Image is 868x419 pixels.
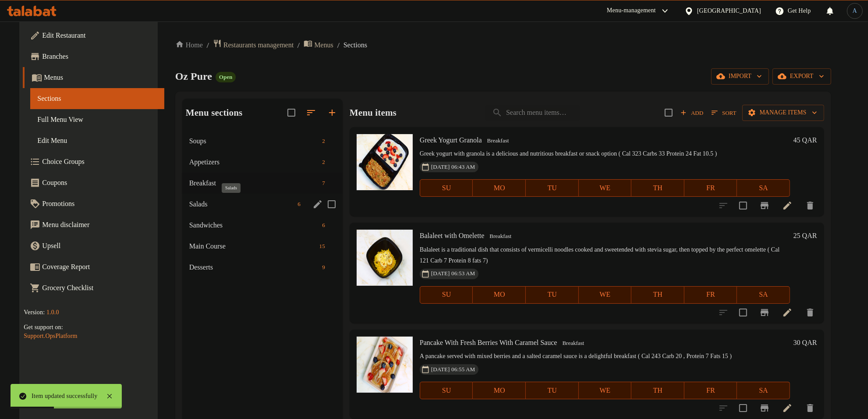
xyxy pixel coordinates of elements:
a: Menus [23,67,164,88]
div: Sandwiches [189,220,319,231]
a: Edit Menu [30,130,164,151]
button: FR [684,179,737,197]
button: MO [473,179,526,197]
button: WE [579,382,632,399]
div: Menu-management [607,6,656,16]
span: Breakfast [559,338,588,348]
div: [GEOGRAPHIC_DATA] [697,6,761,16]
span: SA [740,288,787,301]
span: FR [688,384,734,397]
span: 2 [319,158,329,167]
div: Breakfast [486,231,515,242]
button: Branch-specific-item [754,398,775,419]
span: Full Menu View [37,114,157,125]
span: Breakfast [189,178,319,188]
a: Sections [30,88,164,109]
a: Coupons [23,172,164,193]
div: items [316,241,329,252]
span: Balaleet with Omelette [420,232,485,239]
a: Grocery Checklist [23,277,164,298]
span: Pancake With Fresh Berries With Caramel Sauce [420,339,557,346]
span: Sort sections [301,102,322,123]
button: Branch-specific-item [754,302,775,323]
div: Sandwiches6 [182,215,343,236]
span: Add item [678,106,706,120]
span: MO [476,182,522,195]
p: Greek yogurt with granola is a delicious and nutritious breakfast or snack option ( Cal 323 Carbs... [420,149,790,160]
span: Menus [44,72,157,83]
span: Sections [344,40,367,50]
nav: Menu sections [182,127,343,281]
button: Add [678,106,706,120]
button: SU [420,179,473,197]
span: 7 [319,179,329,188]
span: Grocery Checklist [42,283,157,293]
span: Branches [42,51,157,62]
button: TU [526,382,579,399]
button: delete [800,195,821,216]
span: Manage items [749,107,817,118]
button: delete [800,302,821,323]
button: SA [737,179,790,197]
span: Breakfast [484,136,513,146]
span: Menus [314,40,333,50]
button: Sort [709,106,738,120]
div: items [294,199,304,209]
button: SA [737,286,790,304]
span: Breakfast [486,231,515,241]
button: SU [420,286,473,304]
button: import [711,68,769,85]
span: Edit Restaurant [42,30,157,41]
div: Desserts [189,262,319,273]
span: [DATE] 06:53 AM [428,270,478,278]
h6: 45 QAR [794,134,817,146]
div: Open [216,72,236,82]
span: 15 [316,242,329,251]
span: TH [635,288,681,301]
span: Get support on: [24,324,63,330]
div: Soups [189,136,319,146]
div: Soups2 [182,131,343,152]
span: SU [424,288,469,301]
a: Branches [23,46,164,67]
span: WE [582,384,628,397]
span: Add [680,108,704,118]
div: items [319,136,329,146]
span: Select to update [734,399,752,417]
a: Home [175,40,203,50]
li: / [297,40,300,50]
span: Edit Menu [37,135,157,146]
span: SU [424,384,469,397]
button: WE [579,179,632,197]
span: Oz Pure [175,71,212,82]
span: Choice Groups [42,156,157,167]
div: items [319,220,329,231]
a: Menu disclaimer [23,214,164,235]
a: Support.OpsPlatform [24,333,77,339]
button: TU [526,286,579,304]
button: MO [473,382,526,399]
div: Main Course [189,241,316,252]
span: TH [635,182,681,195]
span: Coverage Report [42,262,157,272]
span: Upsell [42,241,157,251]
span: Menu disclaimer [42,220,157,230]
span: Appetizers [189,157,319,167]
h2: Menu items [350,106,397,119]
a: Full Menu View [30,109,164,130]
a: Edit menu item [782,403,793,413]
button: delete [800,398,821,419]
span: A [853,6,857,16]
a: Edit menu item [782,200,793,211]
button: WE [579,286,632,304]
h2: Menu sections [186,106,243,119]
div: items [319,157,329,167]
span: TH [635,384,681,397]
button: Branch-specific-item [754,195,775,216]
span: export [779,71,824,82]
div: Salads6edit [182,194,343,215]
span: Open [216,73,236,81]
a: Promotions [23,193,164,214]
nav: breadcrumb [175,39,831,51]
